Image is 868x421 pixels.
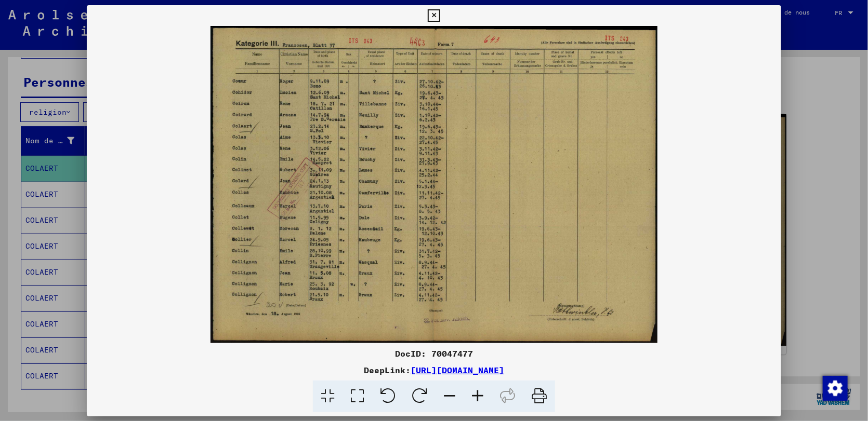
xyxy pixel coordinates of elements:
a: [URL][DOMAIN_NAME] [411,365,504,375]
img: 001.jpg [87,26,781,343]
div: DeepLink: [87,364,781,376]
div: Modifier le consentement [822,375,847,400]
img: Modifier le consentement [823,376,848,401]
div: DocID: 70047477 [87,347,781,360]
